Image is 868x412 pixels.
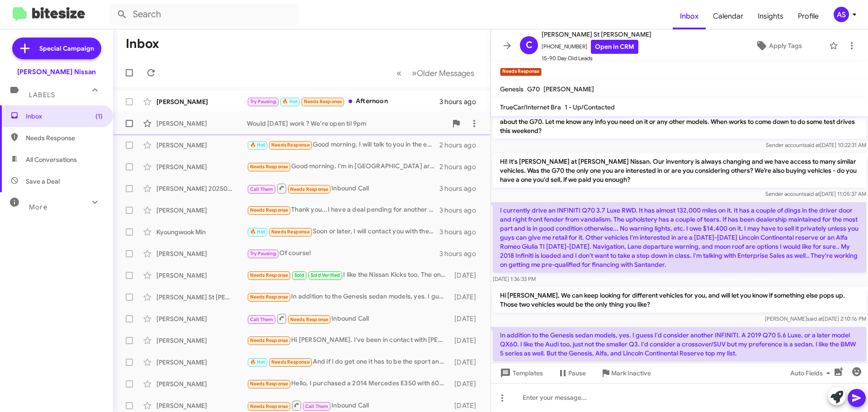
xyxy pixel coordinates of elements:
[527,85,540,93] span: G70
[271,229,310,235] span: Needs Response
[95,112,103,121] span: (1)
[156,162,247,171] div: [PERSON_NAME]
[783,365,841,381] button: Auto Fields
[491,365,550,381] button: Templates
[304,99,342,104] span: Needs Response
[498,365,543,381] span: Templates
[439,249,483,258] div: 3 hours ago
[250,186,274,192] span: Call Them
[156,314,247,323] div: [PERSON_NAME]
[247,205,439,215] div: Thank you...I have a deal pending for another vehicle....
[790,365,834,381] span: Auto Fields
[250,99,276,104] span: Try Pausing
[493,153,866,188] p: Hi! It's [PERSON_NAME] at [PERSON_NAME] Nissan. Our inventory is always changing and we have acce...
[247,248,439,259] div: Of course!
[439,184,483,193] div: 3 hours ago
[826,7,858,22] button: AS
[439,141,483,150] div: 2 hours ago
[250,359,265,365] span: 🔥 Hot
[247,96,439,107] div: Afternoon
[250,317,274,322] span: Call Them
[804,190,820,197] span: said at
[247,400,450,411] div: Inbound Call
[766,142,866,148] span: Sender account [DATE] 10:22:31 AM
[250,207,288,213] span: Needs Response
[550,365,593,381] button: Pause
[250,272,288,278] span: Needs Response
[250,381,288,387] span: Needs Response
[247,270,450,280] div: I like the Nissan Kicks too. The only thing holding me back is I owe about $6000 on my 2020 Chevy...
[17,67,96,76] div: [PERSON_NAME] Nissan
[247,379,450,389] div: Hello, I purchased a 2014 Mercedes E350 with 60,000 miles, no accidents and one owner. If it's no...
[565,103,615,111] span: 1 - Up/Contacted
[271,142,310,148] span: Needs Response
[500,85,524,93] span: Genesis
[439,206,483,215] div: 3 hours ago
[500,103,561,111] span: TrueCar/Internet Bra
[732,38,825,54] button: Apply Tags
[247,119,447,128] div: Would [DATE] work ? We're open til 9pm
[156,249,247,258] div: [PERSON_NAME]
[439,162,483,171] div: 2 hours ago
[493,287,866,313] p: Hi [PERSON_NAME], We can keep looking for different vehicles for you, and will let you know if so...
[834,7,849,22] div: AS
[250,142,265,148] span: 🔥 Hot
[156,184,247,193] div: [PERSON_NAME] 20250900000000
[769,38,802,54] span: Apply Tags
[391,64,407,82] button: Previous
[26,177,60,186] span: Save a Deal
[450,358,483,367] div: [DATE]
[12,38,101,59] a: Special Campaign
[542,54,651,63] span: 15-90 Day Old Leads
[156,119,247,128] div: [PERSON_NAME]
[568,365,586,381] span: Pause
[109,4,299,25] input: Search
[493,104,866,139] p: Hi [PERSON_NAME]! It's [PERSON_NAME] at [PERSON_NAME] Nissan. I wanted to check in and thank you ...
[804,142,820,148] span: said at
[542,40,651,54] span: [PHONE_NUMBER]
[156,206,247,215] div: [PERSON_NAME]
[450,379,483,388] div: [DATE]
[247,227,439,237] div: Soon or later, I will contact you with the schedule and appointment.
[791,3,826,29] a: Profile
[673,3,706,29] a: Inbox
[765,190,866,197] span: Sender account [DATE] 11:05:37 AM
[250,251,276,256] span: Try Pausing
[247,313,450,324] div: Inbound Call
[493,202,866,273] p: I currently drive an INFINITI Q70 3.7 Luxe RWD. It has almost 132,000 miles on it. It has a coupl...
[706,3,750,29] span: Calendar
[156,271,247,280] div: [PERSON_NAME]
[126,37,159,51] h1: Inbox
[26,112,103,121] span: Inbox
[417,68,474,78] span: Older Messages
[593,365,658,381] button: Mark Inactive
[26,155,77,164] span: All Conversations
[526,38,533,52] span: C
[750,3,791,29] a: Insights
[250,337,288,343] span: Needs Response
[439,227,483,237] div: 3 hours ago
[406,64,480,82] button: Next
[271,359,310,365] span: Needs Response
[450,336,483,345] div: [DATE]
[542,29,651,40] span: [PERSON_NAME] St [PERSON_NAME]
[250,164,288,170] span: Needs Response
[156,401,247,410] div: [PERSON_NAME]
[765,315,866,322] span: [PERSON_NAME] [DATE] 2:10:16 PM
[247,140,439,150] div: Good morning. I will talk to you in the evening around 6 pm
[156,358,247,367] div: [PERSON_NAME]
[543,85,594,93] span: [PERSON_NAME]
[493,275,536,282] span: [DATE] 1:36:33 PM
[439,97,483,106] div: 3 hours ago
[250,229,265,235] span: 🔥 Hot
[29,91,55,99] span: Labels
[591,40,638,54] a: Open in CRM
[247,183,439,194] div: Inbound Call
[493,327,866,361] p: In addition to the Genesis sedan models, yes. I guess I'd consider another INFINITI. A 2019 Q70 5...
[247,292,450,302] div: In addition to the Genesis sedan models, yes. I guess I'd consider another INFINITI. A 2019 Q70 5...
[250,294,288,300] span: Needs Response
[392,64,480,82] nav: Page navigation example
[29,203,47,211] span: More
